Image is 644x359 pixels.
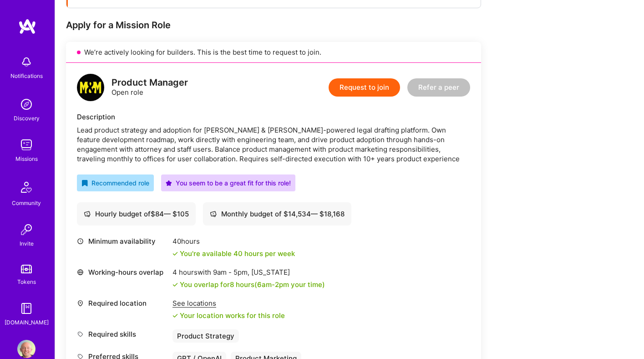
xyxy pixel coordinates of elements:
img: Invite [17,221,35,239]
div: Working-hours overlap [77,267,168,277]
a: User Avatar [15,340,38,358]
div: Required location [77,298,168,308]
div: Community [12,198,41,208]
div: Invite [20,239,34,248]
img: logo [18,18,36,35]
div: Product Strategy [172,329,239,343]
i: icon Check [172,251,178,256]
i: icon Cash [84,210,91,217]
div: Open role [112,78,188,97]
div: Missions [15,154,38,164]
div: Recommended role [81,178,149,188]
img: User Avatar [17,340,35,358]
div: We’re actively looking for builders. This is the best time to request to join. [66,42,481,63]
div: You overlap for 8 hours ( your time) [180,280,325,289]
div: Description [77,112,470,122]
div: Apply for a Mission Role [66,19,481,31]
i: icon PurpleStar [166,180,172,186]
div: Notifications [10,71,43,81]
div: 4 hours with [US_STATE] [172,267,325,277]
div: Hourly budget of $ 84 — $ 105 [84,209,189,219]
img: logo [77,74,104,101]
img: Community [15,176,37,198]
div: 40 hours [172,236,295,246]
div: Tokens [17,277,36,287]
div: Lead product strategy and adoption for [PERSON_NAME] & [PERSON_NAME]-powered legal drafting platf... [77,125,470,164]
div: Your location works for this role [172,311,285,320]
i: icon Check [172,282,178,287]
img: guide book [17,299,35,318]
div: Monthly budget of $ 14,534 — $ 18,168 [210,209,345,219]
div: You seem to be a great fit for this role! [166,178,291,188]
span: 9am - 5pm , [211,268,251,277]
div: Required skills [77,329,168,339]
div: You're available 40 hours per week [172,249,295,258]
i: icon World [77,269,84,276]
div: Discovery [14,113,40,123]
img: tokens [21,265,32,273]
i: icon RecommendedBadge [81,180,88,186]
span: 6am - 2pm [257,280,289,289]
div: Minimum availability [77,236,168,246]
button: Request to join [329,78,400,97]
i: icon Location [77,300,84,307]
i: icon Tag [77,331,84,338]
img: discovery [17,95,35,113]
div: [DOMAIN_NAME] [5,318,49,327]
img: teamwork [17,136,35,154]
i: icon Clock [77,238,84,245]
div: See locations [172,298,285,308]
i: icon Check [172,313,178,318]
img: bell [17,53,35,71]
button: Refer a peer [407,78,470,97]
i: icon Cash [210,210,217,217]
div: Product Manager [112,78,188,87]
